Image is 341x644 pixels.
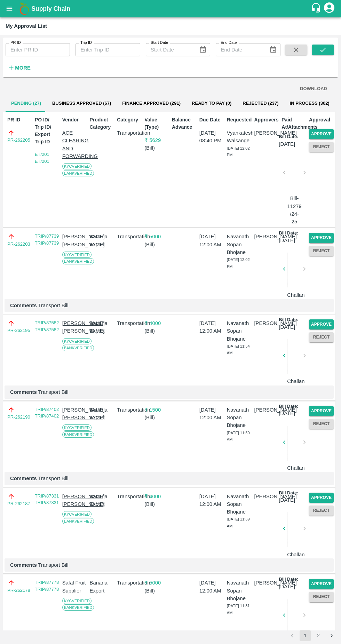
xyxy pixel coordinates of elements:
[311,2,323,15] div: customer-support
[323,1,335,16] div: account of current user
[31,5,70,12] b: Supply Chain
[287,377,302,385] p: Challan
[254,116,279,124] p: Approvers
[35,580,59,592] a: TRIP/87778 TRIP/87778
[199,319,224,335] p: [DATE] 12:00 AM
[309,406,334,416] button: Approve
[117,116,142,124] p: Category
[254,129,279,137] p: [PERSON_NAME]
[309,506,334,516] button: Reject
[144,241,169,248] p: ( Bill )
[6,22,47,31] div: My Approval List
[199,579,224,595] p: [DATE] 12:00 AM
[10,562,37,568] b: Comments
[279,496,295,504] p: [DATE]
[62,431,94,438] span: Bank Verified
[227,116,252,124] p: Requested
[62,598,92,604] span: KYC Verified
[284,95,335,112] button: In Process (302)
[144,144,169,152] p: ( Bill )
[199,116,224,124] p: Due Date
[89,319,114,335] p: Banana Export
[35,320,59,332] a: TRIP/87582 TRIP/87582
[279,323,295,331] p: [DATE]
[62,424,92,431] span: KYC Verified
[144,414,169,421] p: ( Bill )
[144,116,169,131] p: Value (Type)
[309,332,334,342] button: Reject
[80,40,92,46] label: Trip ID
[279,583,295,590] p: [DATE]
[62,233,87,248] p: [PERSON_NAME] [PERSON_NAME]
[279,576,298,583] p: Bill Date:
[186,95,237,112] button: Ready To Pay (0)
[279,134,298,140] p: Bill Date:
[117,233,142,240] p: Transportation
[287,194,302,225] p: Bill-11279 /24-25
[254,493,279,500] p: [PERSON_NAME]
[1,1,17,17] button: open drawer
[279,140,295,148] p: [DATE]
[237,95,284,112] button: Rejected (237)
[117,95,186,112] button: Finance Approved (291)
[287,551,302,558] p: Challan
[227,493,252,516] p: Navanath Sopan Bhojane
[62,493,87,508] p: [PERSON_NAME] [PERSON_NAME]
[10,302,328,309] p: Transport Bill
[117,493,142,500] p: Transportation
[144,579,169,587] p: ₹ 5000
[6,43,70,56] input: Enter PR ID
[10,303,37,308] b: Comments
[62,604,94,611] span: Bank Verified
[10,40,21,46] label: PR ID
[254,406,279,414] p: [PERSON_NAME]
[62,579,87,595] p: Safal Fruit Supplier
[144,233,169,240] p: ₹ 5000
[172,116,197,131] p: Balance Advance
[10,561,328,569] p: Transport Bill
[227,233,252,256] p: Navanath Sopan Bhojane
[35,152,49,164] a: ET/201 ET/201
[279,403,298,410] p: Bill Date:
[309,419,334,429] button: Reject
[279,317,298,323] p: Bill Date:
[76,43,140,56] input: Enter Trip ID
[285,630,338,641] nav: pagination navigation
[10,476,37,481] b: Comments
[300,630,311,641] button: page 1
[62,518,94,524] span: Bank Verified
[199,129,224,145] p: [DATE] 08:40 PM
[62,338,92,344] span: KYC Verified
[6,62,32,74] button: More
[117,129,142,137] p: Transportation
[221,40,237,46] label: End Date
[281,116,306,131] p: Paid At/Attachments
[62,252,92,258] span: KYC Verified
[89,233,114,248] p: Banana Export
[117,406,142,414] p: Transportation
[10,389,37,395] b: Comments
[35,407,59,419] a: TRIP/87402 TRIP/87402
[62,129,87,160] p: ACE CLEARING AND FORWARDING
[196,43,209,56] button: Choose date
[7,116,32,124] p: PR ID
[144,319,169,327] p: ₹ 4000
[62,345,94,351] span: Bank Verified
[144,587,169,595] p: ( Bill )
[17,2,31,16] img: logo
[309,142,334,152] button: Reject
[35,493,59,506] a: TRIP/87331 TRIP/87331
[7,137,30,144] a: PR-262205
[309,579,334,589] button: Approve
[227,579,252,602] p: Navanath Sopan Bhojane
[62,163,92,169] span: KYC Verified
[313,630,324,641] button: Go to page 2
[7,327,30,334] a: PR-262195
[309,319,334,329] button: Approve
[254,579,279,587] p: [PERSON_NAME]
[144,327,169,335] p: ( Bill )
[309,233,334,243] button: Approve
[287,464,302,472] p: Challan
[117,319,142,327] p: Transportation
[227,319,252,343] p: Navanath Sopan Bhojane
